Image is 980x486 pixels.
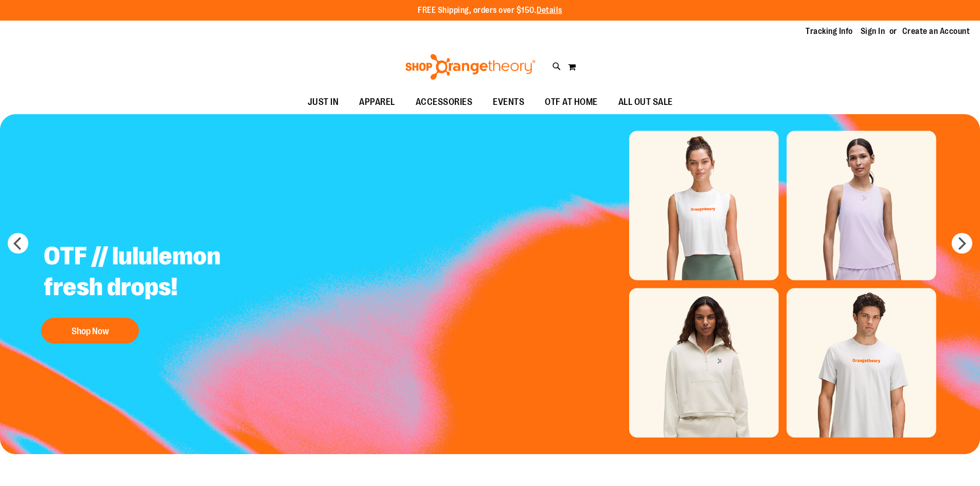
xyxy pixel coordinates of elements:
[308,91,339,114] span: JUST IN
[8,233,28,254] button: prev
[359,91,395,114] span: APPAREL
[952,233,972,254] button: next
[537,6,562,15] a: Details
[416,91,473,114] span: ACCESSORIES
[902,26,970,37] a: Create an Account
[36,233,292,349] a: OTF // lululemon fresh drops! Shop Now
[404,54,537,80] img: Shop Orangetheory
[36,233,292,313] h2: OTF // lululemon fresh drops!
[493,91,524,114] span: EVENTS
[618,91,673,114] span: ALL OUT SALE
[545,91,598,114] span: OTF AT HOME
[418,5,562,16] p: FREE Shipping, orders over $150.
[806,26,853,37] a: Tracking Info
[861,26,885,37] a: Sign In
[41,318,139,344] button: Shop Now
